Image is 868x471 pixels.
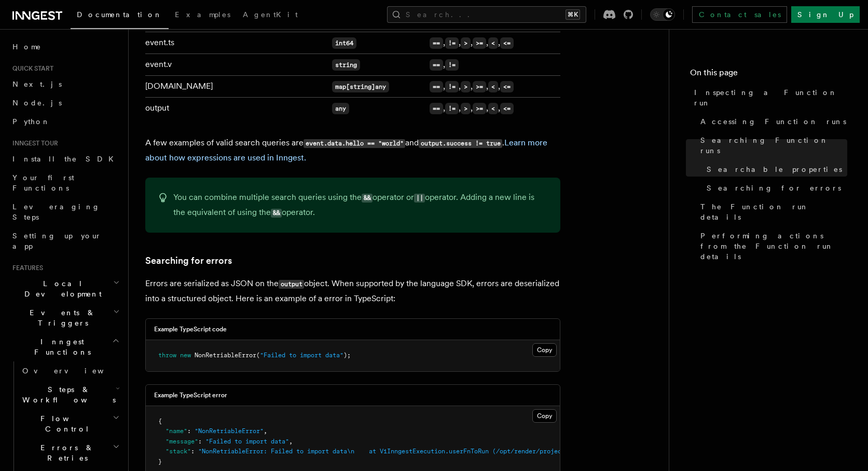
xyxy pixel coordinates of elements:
a: Searching Function runs [696,131,847,160]
a: Sign Up [791,6,860,23]
button: Errors & Retries [18,438,122,467]
code: == [430,37,443,49]
span: Inngest Functions [8,337,112,357]
code: != [445,81,459,92]
span: throw [158,352,176,359]
span: new [180,352,191,359]
span: "NonRetriableError: Failed to import data\n at V1InngestExecution.userFnToRun (/opt/render/projec... [198,448,699,455]
span: Flow Control [18,413,113,434]
a: Searching for errors [702,179,847,197]
span: Inspecting a Function run [694,87,847,108]
kbd: ⌘K [566,9,580,20]
code: == [430,59,443,71]
code: <= [500,103,514,114]
span: "Failed to import data" [205,438,289,445]
span: Errors & Retries [18,442,113,463]
td: event.v [145,54,328,76]
span: NonRetriableError [195,352,256,359]
span: The Function run details [700,201,847,222]
span: Your first Functions [12,173,74,192]
span: Features [8,264,43,272]
code: != [445,59,459,71]
code: < [488,81,498,92]
td: , , , , , [425,32,560,54]
span: "name" [166,427,187,435]
code: string [332,59,360,71]
a: AgentKit [237,3,304,28]
span: Searching for errors [707,183,841,193]
td: event.ts [145,32,328,54]
button: Search...⌘K [387,6,586,23]
span: : [191,448,195,455]
span: Local Development [8,278,113,299]
a: Node.js [8,93,122,112]
span: Python [12,117,50,126]
a: Install the SDK [8,150,122,168]
code: < [488,37,498,49]
a: Performing actions from the Function run details [696,226,847,266]
span: } [158,458,162,465]
code: == [430,103,443,114]
h3: Example TypeScript error [154,391,227,399]
span: Node.js [12,99,62,107]
span: "message" [166,438,198,445]
span: ); [343,352,351,359]
code: != [445,37,459,49]
code: int64 [332,37,356,49]
button: Inngest Functions [8,332,122,361]
code: == [430,81,443,92]
span: Next.js [12,80,62,88]
span: , [264,427,267,435]
a: Contact sales [692,6,787,23]
span: { [158,418,162,425]
span: Steps & Workflows [18,384,116,405]
span: Home [12,42,42,52]
code: <= [500,81,514,92]
code: || [414,194,425,203]
a: Setting up your app [8,226,122,255]
button: Events & Triggers [8,303,122,332]
span: Leveraging Steps [12,203,100,221]
code: < [488,103,498,114]
span: Documentation [77,10,162,19]
span: Overview [22,367,129,375]
button: Copy [532,409,557,423]
td: , , , , , [425,76,560,98]
button: Toggle dark mode [650,8,675,21]
td: , , , , , [425,98,560,119]
code: event.data.hello == "world" [304,139,405,148]
code: >= [473,37,486,49]
code: >= [473,103,486,114]
p: A few examples of valid search queries are and . [145,136,560,165]
code: != [445,103,459,114]
span: : [198,438,202,445]
span: Searching Function runs [700,135,847,156]
span: Accessing Function runs [700,116,846,127]
span: Quick start [8,64,53,73]
span: "Failed to import data" [260,352,343,359]
a: Documentation [71,3,169,29]
a: Accessing Function runs [696,112,847,131]
button: Steps & Workflows [18,380,122,409]
code: > [461,81,471,92]
td: output [145,98,328,119]
span: Searchable properties [707,164,842,174]
code: > [461,103,471,114]
a: Searching for errors [145,253,232,268]
code: output.success != true [419,139,502,148]
code: map[string]any [332,81,389,92]
button: Copy [532,343,557,357]
td: [DOMAIN_NAME] [145,76,328,98]
h3: Example TypeScript code [154,325,227,333]
a: Next.js [8,75,122,93]
span: Inngest tour [8,139,58,147]
p: Errors are serialized as JSON on the object. When supported by the language SDK, errors are deser... [145,276,560,306]
a: Python [8,112,122,131]
a: Searchable properties [702,160,847,179]
span: Performing actions from the Function run details [700,231,847,262]
span: "NonRetriableError" [195,427,264,435]
span: Events & Triggers [8,307,113,328]
a: Examples [169,3,237,28]
span: , [289,438,293,445]
h4: On this page [690,66,847,83]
